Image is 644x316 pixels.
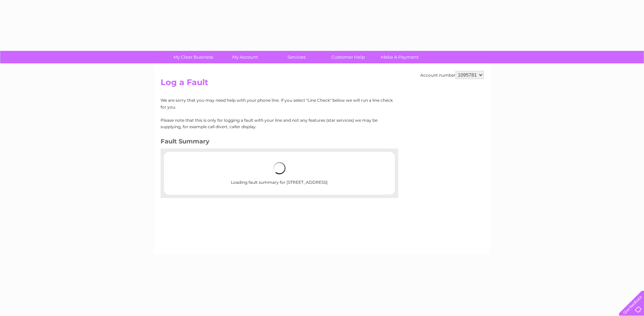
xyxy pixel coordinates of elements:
p: Please note that this is only for logging a fault with your line and not any features (star servi... [161,117,393,130]
p: We are sorry that you may need help with your phone line. If you select "Line Check" below we wil... [161,97,393,110]
h3: Fault Summary [161,137,393,149]
a: Services [269,51,325,63]
div: Account number [420,71,484,79]
a: Customer Help [320,51,376,63]
h2: Log a Fault [161,78,484,91]
img: loading [273,162,286,174]
a: Make A Payment [372,51,428,63]
a: My Clear Business [165,51,221,63]
div: Loading fault summary for [STREET_ADDRESS] [186,155,373,191]
a: My Account [217,51,273,63]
